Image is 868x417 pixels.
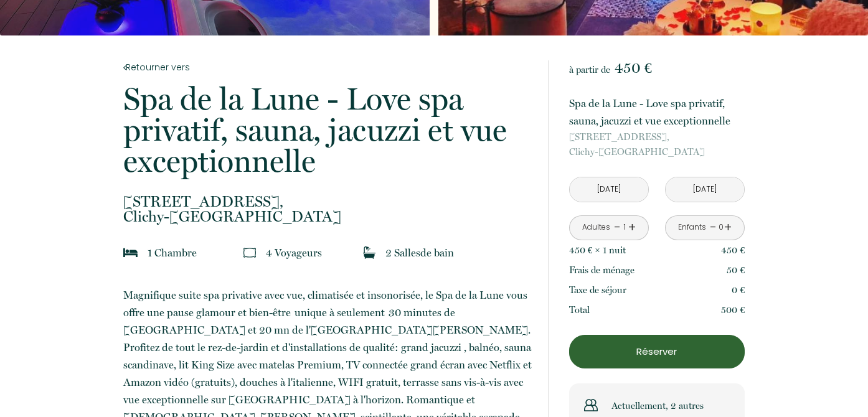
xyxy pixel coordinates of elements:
[266,244,322,261] p: 4 Voyageur
[732,283,745,298] p: 0 €
[666,177,744,202] input: Départ
[582,222,610,233] div: Adultes
[615,59,652,77] span: 450 €
[727,263,745,278] p: 50 €
[123,83,532,177] p: Spa de la Lune - Love spa privatif, sauna, jacuzzi et vue exceptionnelle
[718,222,724,233] div: 0
[123,194,532,209] span: [STREET_ADDRESS],
[628,218,636,237] a: +
[584,398,598,412] img: users
[569,64,610,75] span: à partir de
[569,335,745,368] button: Réserver
[148,244,197,261] p: 1 Chambre
[385,244,454,261] p: 2 Salle de bain
[614,218,621,237] a: -
[318,246,322,259] span: s
[569,243,626,258] p: 450 € × 1 nuit
[710,218,717,237] a: -
[678,222,706,233] div: Enfants
[569,129,745,159] p: Clichy-[GEOGRAPHIC_DATA]
[123,60,532,74] a: Retourner vers
[569,283,626,298] p: Taxe de séjour
[573,344,740,359] p: Réserver
[621,222,628,233] div: 1
[569,95,745,129] p: Spa de la Lune - Love spa privatif, sauna, jacuzzi et vue exceptionnelle
[123,194,532,224] p: Clichy-[GEOGRAPHIC_DATA]
[569,263,634,278] p: Frais de ménage
[570,177,648,202] input: Arrivée
[724,218,732,237] a: +
[416,246,420,259] span: s
[243,246,256,259] img: guests
[569,129,745,144] span: [STREET_ADDRESS],
[721,243,745,258] p: 450 €
[569,302,590,317] p: Total
[721,302,745,317] p: 500 €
